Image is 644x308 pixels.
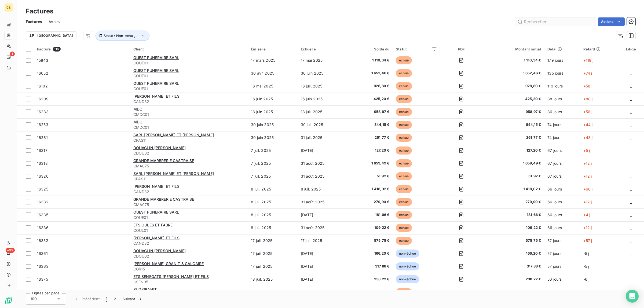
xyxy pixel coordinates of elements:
span: _ [630,71,632,75]
span: +12 j [583,161,592,166]
span: échue [396,198,412,206]
td: 31 juil. 2025 [298,131,347,144]
td: 88 jours [544,93,580,105]
span: échue [396,172,412,180]
span: 16335 [37,212,48,217]
span: _ [630,174,632,178]
span: 1 418,02 € [350,186,389,192]
td: 179 jours [544,54,580,67]
span: +12 j [583,200,592,204]
span: 16325 [37,187,48,191]
td: 18 juin 2025 [248,105,297,118]
button: Actions [598,17,625,26]
td: 74 jours [544,131,580,144]
span: Facture [37,47,51,51]
span: 261,77 € [485,135,541,140]
td: 57 jours [544,234,580,247]
td: 16 juin 2025 [298,93,347,105]
span: 16318 [37,161,48,166]
span: 109,22 € [350,225,389,230]
span: [PERSON_NAME] ET FILS [133,236,180,240]
div: Open Intercom Messenger [626,290,639,303]
span: _ [630,135,632,140]
span: 1 659,49 € [485,161,541,166]
td: 57 jours [544,260,580,273]
td: 30 juil. 2025 [298,118,347,131]
span: +12 j [583,174,592,178]
td: [DATE] [298,144,347,157]
td: [DATE] [298,247,347,260]
span: 575,75 € [485,238,541,243]
span: +66 j [583,187,593,191]
td: 74 jours [544,118,580,131]
td: 31 août 2025 [298,157,347,170]
span: [PERSON_NAME] ET FILS [133,184,180,189]
span: _ [630,97,632,101]
span: 928,80 € [485,83,541,89]
span: CSEN05 [133,279,245,285]
span: _ [630,161,632,166]
span: 51,92 € [350,174,389,179]
span: CAND32 [133,99,245,104]
td: 56 jours [544,273,580,286]
span: +58 j [583,84,592,88]
span: 844,15 € [485,122,541,127]
td: 17 mai 2025 [298,54,347,67]
span: _ [630,122,632,127]
span: 166,20 € [485,251,541,256]
td: 30 juin 2025 [298,67,347,80]
span: 16332 [37,200,49,204]
span: COUE01 [133,60,245,66]
td: 66 jours [544,208,580,221]
span: _ [630,148,632,153]
span: _ [630,212,632,217]
span: 238,22 € [350,277,389,282]
td: 8 juil. 2025 [248,208,297,221]
span: CPAS11 [133,176,245,182]
span: 100 [30,296,37,302]
span: COUL01 [133,228,245,233]
span: CMDC01 [133,125,245,130]
span: 1 652,46 € [350,71,389,76]
span: _ [630,200,632,204]
td: 119 jours [544,80,580,93]
span: 261,77 € [350,135,389,140]
td: 86 jours [544,105,580,118]
td: 31 août 2025 [298,196,347,208]
button: Statut : Non-échu , ... [96,31,149,41]
td: 67 jours [544,170,580,183]
td: 17 juil. 2025 [248,260,297,273]
span: 1 [10,52,15,56]
span: CAND32 [133,241,245,246]
span: SARL [PERSON_NAME] ET [PERSON_NAME] [133,133,214,137]
span: 1 110,34 € [485,58,541,63]
span: 16375 [37,277,48,281]
td: 30 juin 2025 [248,118,297,131]
span: échue [396,69,412,77]
span: Factures [26,19,42,24]
span: échue [396,121,412,129]
span: 425,20 € [485,96,541,102]
span: ETS SENEGATS [PERSON_NAME] ET FILS [133,274,209,279]
h3: Factures [26,6,53,16]
td: 30 avr. 2025 [248,67,297,80]
span: +5 j [583,148,590,153]
span: 575,75 € [350,238,389,243]
span: 116 [53,47,60,52]
button: Suivant [119,293,147,305]
span: échue [396,82,412,90]
div: Retard [583,47,615,51]
span: -5 j [583,251,589,256]
span: GRANDE MARBRERIE CASTRAISE [133,197,194,201]
span: +57 j [583,238,592,243]
span: Avoirs [49,19,60,24]
span: 181,66 € [350,212,389,218]
div: PDF [444,47,479,51]
span: 1 110,34 € [350,58,389,63]
span: 1 [106,296,107,302]
td: 67 jours [544,157,580,170]
span: DOUAGLIN [PERSON_NAME] [133,248,186,253]
span: COUE01 [133,215,245,220]
span: non-échue [396,275,419,283]
span: 16317 [37,148,47,153]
